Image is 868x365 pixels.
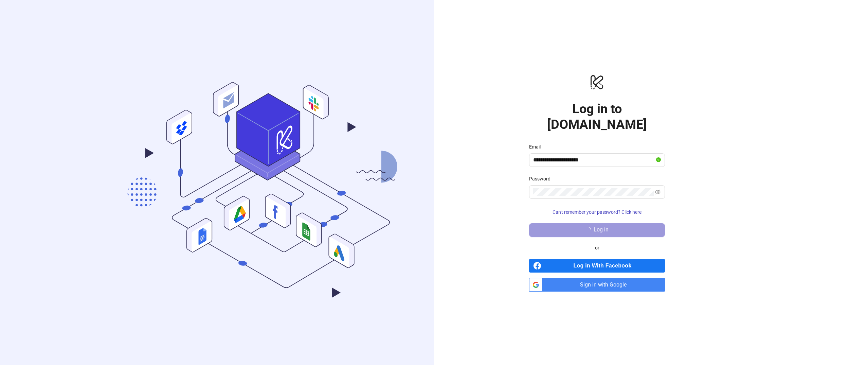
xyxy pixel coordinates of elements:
a: Can't remember your password? Click here [529,209,665,215]
span: Log in [594,227,609,233]
span: Sign in with Google [545,278,665,292]
label: Password [529,175,555,182]
span: or [590,244,605,251]
span: eye-invisible [655,189,661,195]
a: Sign in with Google [529,278,665,292]
input: Email [533,156,655,164]
button: Can't remember your password? Click here [529,207,665,218]
span: Log in With Facebook [544,259,665,273]
span: Can't remember your password? Click here [553,209,641,215]
span: loading [585,227,591,232]
a: Log in With Facebook [529,259,665,273]
input: Password [533,188,654,196]
button: Log in [529,223,665,237]
label: Email [529,143,545,151]
h1: Log in to [DOMAIN_NAME] [529,101,665,132]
